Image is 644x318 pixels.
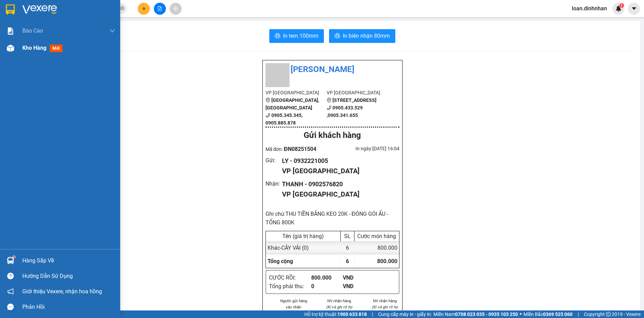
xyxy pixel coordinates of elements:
strong: 0708 023 035 - 0935 103 250 [455,311,518,317]
span: 1 [620,3,623,8]
div: In ngày: [DATE] 16:04 [332,145,399,152]
span: file-add [157,6,162,11]
span: mới [50,45,63,52]
span: down [110,28,115,34]
span: close-circle [120,5,124,12]
strong: 0369 525 060 [543,311,573,317]
b: 0905.345.345, 0905.885.878 [265,113,303,126]
button: printerIn biên nhận 80mm [329,29,395,43]
li: VP [GEOGRAPHIC_DATA] [47,29,91,52]
span: phone [327,105,331,110]
span: caret-down [631,5,637,12]
div: VND [343,273,375,282]
div: Cước món hàng [356,233,397,239]
button: plus [138,3,150,15]
span: Miền Nam [433,310,518,318]
span: In tem 100mm [283,32,318,40]
li: VP [GEOGRAPHIC_DATA] [265,89,327,96]
span: loan.dinhnhan [566,4,612,13]
span: In biên nhận 80mm [343,32,390,40]
span: Báo cáo [22,26,43,35]
div: Nhận : [265,179,282,188]
div: THANH - 0902576820 [282,179,394,189]
li: VP [GEOGRAPHIC_DATA] [3,29,47,52]
li: NV nhận hàng [370,298,399,304]
div: 800.000 [354,241,399,255]
span: environment [327,98,331,103]
div: 6 [341,241,354,255]
div: 0 [311,282,343,291]
span: Khác - CÂY VẢI (0) [268,245,309,251]
b: [STREET_ADDRESS] [332,97,376,103]
img: warehouse-icon [7,257,14,264]
img: solution-icon [7,27,14,35]
div: Phản hồi [22,302,115,312]
span: Giới thiệu Vexere, nhận hoa hồng [22,287,102,296]
button: printerIn tem 100mm [269,29,324,43]
span: phone [265,113,270,118]
li: [PERSON_NAME] [3,3,100,16]
div: Tổng phải thu : [269,282,311,291]
div: VP [GEOGRAPHIC_DATA] [282,189,394,200]
span: message [7,304,14,310]
span: Hỗ trợ kỹ thuật: [304,310,367,318]
div: LY - 0932221005 [282,156,394,166]
li: VP [GEOGRAPHIC_DATA] [327,89,388,96]
div: Ghi chú: THU TIỀN BĂNG KEO 20K - ĐÓNG GÓI ẨU - TỔNG 800K [265,210,399,227]
b: [GEOGRAPHIC_DATA], [GEOGRAPHIC_DATA] [265,97,319,110]
div: SL [342,233,352,239]
span: close-circle [120,6,124,10]
div: Gửi : [265,156,282,165]
li: NV nhận hàng [325,298,354,304]
div: 800.000 [311,273,343,282]
span: ĐN08251504 [284,146,316,152]
b: 0905.433.529 ,0905.341.655 [327,105,363,118]
button: file-add [154,3,166,15]
span: question-circle [7,273,14,279]
span: ⚪️ [520,313,522,316]
div: VND [343,282,375,291]
span: | [578,310,579,318]
button: caret-down [628,3,640,15]
div: CƯỚC RỒI : [269,273,311,282]
sup: 1 [619,3,624,8]
span: | [372,310,373,318]
i: (Kí và ghi rõ họ tên) [326,305,352,316]
span: Tổng cộng [268,258,293,264]
div: Hướng dẫn sử dụng [22,271,115,281]
div: VP [GEOGRAPHIC_DATA] [282,166,394,176]
span: environment [265,98,270,103]
span: notification [7,288,14,295]
span: printer [275,33,280,39]
div: Mã đơn: [265,145,332,153]
button: aim [170,3,182,15]
span: aim [173,6,178,11]
strong: 1900 633 818 [337,311,367,317]
span: Miền Bắc [523,310,573,318]
span: 800.000 [377,258,397,264]
span: printer [335,33,340,39]
span: 6 [346,258,349,264]
i: (Kí và ghi rõ họ tên) [372,305,398,316]
li: [PERSON_NAME] [265,63,399,76]
img: logo-vxr [6,4,15,15]
div: Gửi khách hàng [265,129,399,142]
div: Tên (giá trị hàng) [268,233,339,239]
span: Cung cấp máy in - giấy in: [378,310,432,318]
sup: 1 [13,256,15,258]
span: copyright [606,312,611,317]
span: Kho hàng [22,45,46,51]
span: plus [142,6,146,11]
img: icon-new-feature [615,5,622,12]
img: warehouse-icon [7,45,14,52]
li: Người gửi hàng xác nhận [279,298,308,310]
div: Hàng sắp về [22,256,115,266]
